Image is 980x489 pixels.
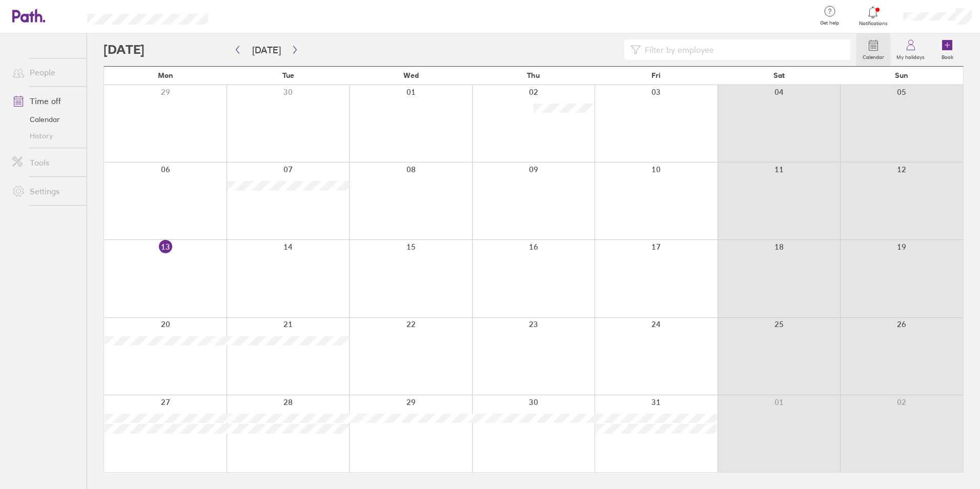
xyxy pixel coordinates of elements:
[4,128,87,144] a: History
[403,71,419,79] span: Wed
[282,71,294,79] span: Tue
[773,71,785,79] span: Sat
[890,51,931,60] label: My holidays
[4,91,87,111] a: Time off
[856,21,890,27] span: Notifications
[641,40,844,59] input: Filter by employee
[4,152,87,173] a: Tools
[4,181,87,201] a: Settings
[244,42,289,58] button: [DATE]
[890,33,931,66] a: My holidays
[856,33,890,66] a: Calendar
[651,71,661,79] span: Fri
[4,111,87,128] a: Calendar
[527,71,540,79] span: Thu
[856,5,890,27] a: Notifications
[4,62,87,83] a: People
[931,33,964,66] a: Book
[158,71,173,79] span: Mon
[935,51,959,60] label: Book
[813,20,846,26] span: Get help
[895,71,908,79] span: Sun
[856,51,890,60] label: Calendar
